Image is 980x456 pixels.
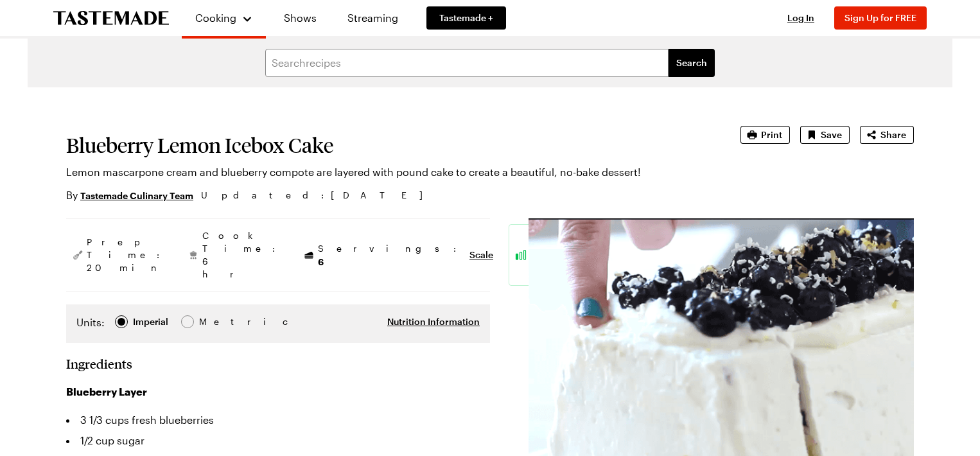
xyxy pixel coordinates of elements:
span: Log In [787,12,814,23]
a: Tastemade + [426,6,506,30]
button: Nutrition Information [387,315,480,328]
span: Save [821,128,842,141]
button: Print [740,126,790,144]
span: Prep Time: 20 min [87,236,166,274]
button: Cooking [195,5,253,31]
div: Imperial [133,315,168,329]
span: Print [761,128,782,141]
a: To Tastemade Home Page [53,11,169,26]
div: Metric [199,315,226,329]
button: Scale [469,249,493,261]
button: Log In [775,12,827,24]
span: Metric [199,315,227,329]
span: Tastemade + [439,12,493,24]
span: 6 [318,255,324,267]
h2: Ingredients [66,356,132,371]
button: filters [669,49,715,77]
span: Cook Time: 6 hr [202,229,282,281]
button: Sign Up for FREE [834,6,927,30]
div: Imperial Metric [76,315,226,333]
span: Updated : [DATE] [201,188,435,202]
li: 1/2 cup sugar [66,430,490,451]
span: Servings: [318,242,463,268]
a: Tastemade Culinary Team [80,188,193,202]
button: Share [860,126,914,144]
span: Cooking [195,12,236,24]
span: Sign Up for FREE [844,12,916,23]
li: 3 1/3 cups fresh blueberries [66,410,490,430]
p: By [66,188,193,203]
label: Units: [76,315,105,330]
span: Imperial [133,315,170,329]
h1: Blueberry Lemon Icebox Cake [66,134,704,157]
p: Lemon mascarpone cream and blueberry compote are layered with pound cake to create a beautiful, n... [66,164,704,180]
span: Search [676,57,707,69]
button: Save recipe [800,126,850,144]
span: Share [880,128,906,141]
h3: Blueberry Layer [66,384,490,399]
